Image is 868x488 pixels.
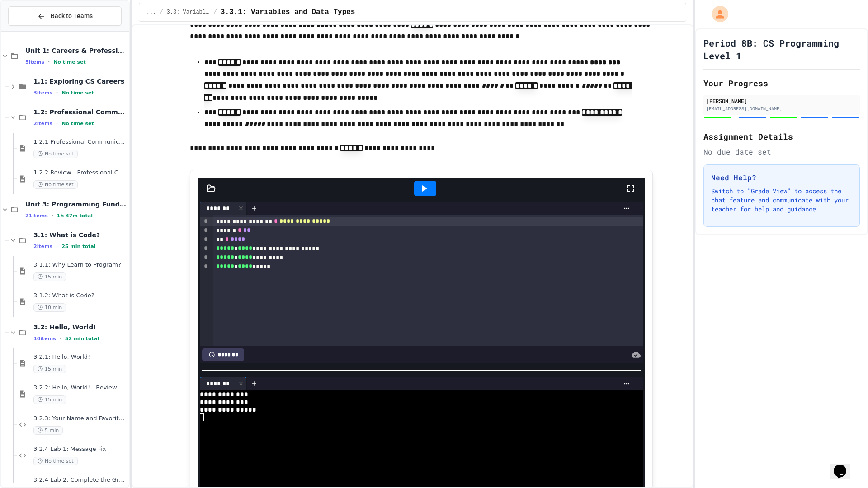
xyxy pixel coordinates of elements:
span: / [214,9,217,16]
span: 3.2.4 Lab 1: Message Fix [33,446,127,453]
span: No time set [61,90,94,96]
span: No time set [33,457,78,465]
span: 3.3.1: Variables and Data Types [221,7,355,18]
span: ... [146,9,156,16]
span: No time set [33,180,78,189]
span: 1.2: Professional Communication [33,108,127,116]
h3: Need Help? [711,172,852,183]
span: • [56,243,58,250]
span: 15 min [33,272,66,281]
div: [EMAIL_ADDRESS][DOMAIN_NAME] [706,105,857,112]
span: 10 min [33,303,66,312]
span: • [60,335,61,342]
div: No due date set [703,146,860,157]
h2: Assignment Details [703,130,860,143]
p: Switch to "Grade View" to access the chat feature and communicate with your teacher for help and ... [711,187,852,214]
h2: Your Progress [703,77,860,89]
span: 25 min total [61,244,95,249]
iframe: chat widget [830,452,859,479]
span: No time set [53,59,86,65]
span: / [160,9,163,16]
span: 21 items [25,213,48,219]
span: 3.3: Variables and Data Types [167,9,210,16]
span: 3.1.2: What is Code? [33,292,127,300]
span: 3.1.1: Why Learn to Program? [33,261,127,269]
span: 3.2.4 Lab 2: Complete the Greeting [33,476,127,484]
span: 1h 47m total [57,213,93,219]
span: 3 items [33,90,52,96]
span: 10 items [33,336,56,342]
span: Unit 3: Programming Fundamentals [25,200,127,208]
span: • [56,120,58,127]
span: 2 items [33,121,52,127]
span: 15 min [33,365,66,373]
span: 3.2: Hello, World! [33,323,127,331]
span: 1.1: Exploring CS Careers [33,77,127,85]
span: • [52,212,53,219]
span: 5 items [25,59,44,65]
span: Unit 1: Careers & Professionalism [25,47,127,55]
span: 3.1: What is Code? [33,231,127,239]
h1: Period 8B: CS Programming Level 1 [703,37,860,62]
span: 52 min total [65,336,99,342]
span: No time set [61,121,94,127]
div: My Account [703,4,731,24]
span: Back to Teams [51,11,93,21]
span: 3.2.2: Hello, World! - Review [33,384,127,392]
div: [PERSON_NAME] [706,97,857,105]
span: • [48,58,50,66]
span: • [56,89,58,96]
button: Back to Teams [8,6,122,26]
span: 1.2.1 Professional Communication [33,138,127,146]
span: 3.2.1: Hello, World! [33,353,127,361]
span: No time set [33,150,78,158]
span: 3.2.3: Your Name and Favorite Movie [33,415,127,422]
span: 1.2.2 Review - Professional Communication [33,169,127,177]
span: 15 min [33,395,66,404]
span: 5 min [33,426,63,435]
span: 2 items [33,244,52,249]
